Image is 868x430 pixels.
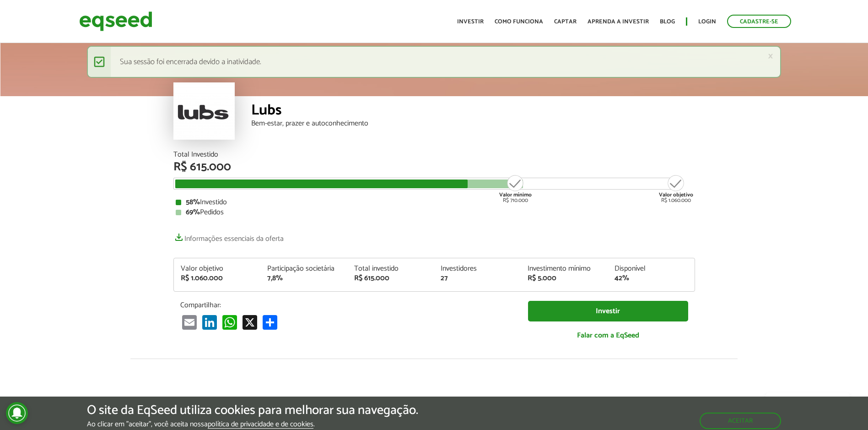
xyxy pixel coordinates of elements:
div: Total Investido [173,151,695,158]
a: WhatsApp [221,314,239,329]
a: Cadastre-se [727,15,791,28]
a: política de privacidade e de cookies [208,421,313,429]
div: R$ 5.000 [528,275,601,282]
h5: O site da EqSeed utiliza cookies para melhorar sua navegação. [87,403,418,418]
a: Investir [528,301,688,321]
div: 7,8% [267,275,340,282]
button: Aceitar [700,413,781,429]
a: X [241,314,259,329]
a: Captar [554,19,577,25]
div: Participação societária [267,265,340,272]
strong: 58% [186,196,200,208]
div: 42% [615,275,688,282]
p: Ao clicar em "aceitar", você aceita nossa . [87,420,418,429]
div: Lubs [251,103,695,120]
strong: Valor mínimo [499,191,532,199]
strong: 69% [186,206,200,218]
a: Login [698,19,716,25]
div: Sua sessão foi encerrada devido a inatividade. [87,46,782,78]
p: Compartilhar: [180,301,514,310]
a: Blog [660,19,675,25]
div: R$ 1.060.000 [181,275,254,282]
a: Como funciona [495,19,543,25]
strong: Valor objetivo [659,191,693,199]
div: Total investido [354,265,427,272]
a: Investir [457,19,484,25]
div: Investidores [441,265,514,272]
div: Valor objetivo [181,265,254,272]
div: Investido [176,199,693,206]
div: R$ 710.000 [498,174,533,203]
a: LinkedIn [200,314,219,329]
a: Informações essenciais da oferta [173,230,284,243]
div: R$ 615.000 [354,275,427,282]
a: Fale conosco [766,392,850,412]
div: 27 [441,275,514,282]
a: Compartilhar [261,314,279,329]
div: R$ 1.060.000 [659,174,693,203]
a: Aprenda a investir [588,19,649,25]
a: Falar com a EqSeed [528,326,688,345]
a: × [768,51,773,61]
img: EqSeed [79,9,152,33]
div: R$ 615.000 [173,161,695,173]
div: Pedidos [176,209,693,216]
div: Bem-estar, prazer e autoconhecimento [251,120,695,127]
a: Email [180,314,199,329]
div: Disponível [615,265,688,272]
div: Investimento mínimo [528,265,601,272]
